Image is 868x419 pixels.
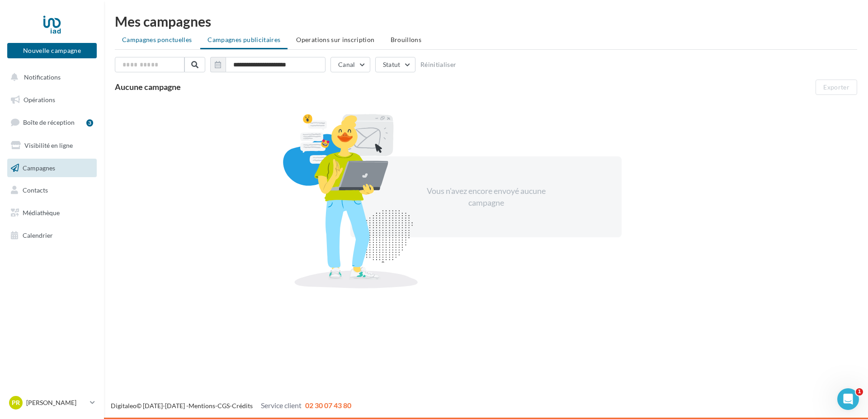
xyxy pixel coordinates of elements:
[296,36,374,43] span: Operations sur inscription
[375,57,415,72] button: Statut
[391,36,422,43] span: Brouillons
[24,96,55,104] span: Opérations
[12,398,20,407] span: PR
[420,61,457,68] button: Réinitialiser
[86,119,93,127] div: 3
[261,401,302,410] span: Service client
[232,402,253,410] a: Crédits
[816,80,857,95] button: Exporter
[111,402,137,410] a: Digitaleo
[217,402,230,410] a: CGS
[24,141,73,149] span: Visibilité en ligne
[837,388,859,410] iframe: Intercom live chat
[7,43,97,58] button: Nouvelle campagne
[5,90,99,109] a: Opérations
[24,73,61,81] span: Notifications
[7,394,97,411] a: PR [PERSON_NAME]
[111,402,351,410] span: © [DATE]-[DATE] - - -
[23,164,55,171] span: Campagnes
[23,186,48,194] span: Contacts
[5,136,99,155] a: Visibilité en ligne
[408,185,564,208] div: Vous n'avez encore envoyé aucune campagne
[26,398,86,407] p: [PERSON_NAME]
[115,14,857,28] div: Mes campagnes
[5,68,95,87] button: Notifications
[189,402,215,410] a: Mentions
[5,113,99,132] a: Boîte de réception3
[5,181,99,200] a: Contacts
[115,82,181,92] span: Aucune campagne
[122,36,192,43] span: Campagnes ponctuelles
[23,118,75,126] span: Boîte de réception
[23,209,60,217] span: Médiathèque
[5,203,99,222] a: Médiathèque
[5,159,99,178] a: Campagnes
[856,388,863,395] span: 1
[5,226,99,245] a: Calendrier
[23,231,53,239] span: Calendrier
[330,57,370,72] button: Canal
[305,401,351,410] span: 02 30 07 43 80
